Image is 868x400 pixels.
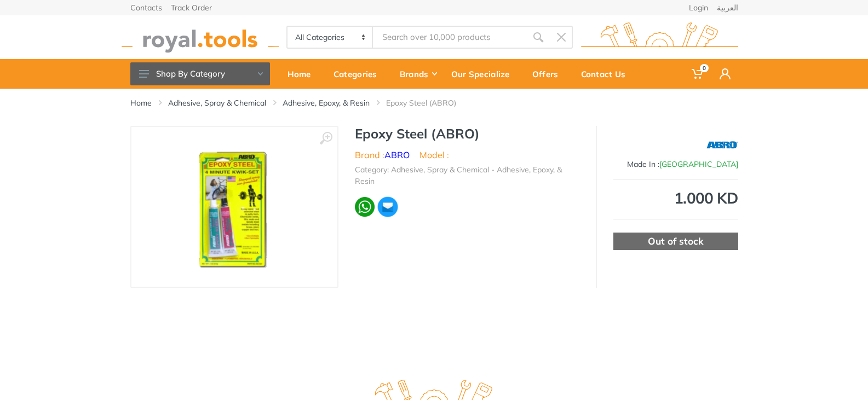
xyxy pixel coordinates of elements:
span: [GEOGRAPHIC_DATA] [659,159,738,169]
a: 0 [684,59,712,89]
a: العربية [717,4,738,11]
li: Brand : [355,148,410,161]
img: ABRO [706,131,738,159]
a: Offers [525,59,573,89]
input: Site search [373,26,526,49]
a: Track Order [171,4,212,11]
a: Our Specialize [444,59,525,89]
img: royal.tools Logo [122,22,279,53]
button: Shop By Category [130,62,270,85]
nav: breadcrumb [130,97,738,108]
div: 1.000 KD [613,190,738,206]
a: Adhesive, Epoxy, & Resin [283,97,370,108]
a: Home [130,97,152,108]
a: Categories [326,59,392,89]
div: Our Specialize [444,62,525,85]
a: ABRO [384,149,410,160]
div: Categories [326,62,392,85]
div: Made In : [613,159,738,170]
li: Model : [419,148,449,161]
a: Contacts [130,4,162,11]
a: Adhesive, Spray & Chemical [168,97,266,108]
h1: Epoxy Steel (ABRO) [355,126,579,142]
span: 0 [700,64,709,72]
li: Category: Adhesive, Spray & Chemical - Adhesive, Epoxy, & Resin [355,164,579,187]
img: royal.tools Logo [581,22,738,53]
div: Home [280,62,326,85]
div: Brands [392,62,444,85]
a: Home [280,59,326,89]
a: Login [689,4,708,11]
img: Royal Tools - Epoxy Steel (ABRO) [182,138,286,276]
select: Category [288,27,373,48]
img: ma.webp [377,196,399,218]
li: Epoxy Steel (ABRO) [386,97,473,108]
div: Contact Us [573,62,641,85]
div: Out of stock [613,233,738,250]
a: Contact Us [573,59,641,89]
div: Offers [525,62,573,85]
img: wa.webp [355,197,375,217]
